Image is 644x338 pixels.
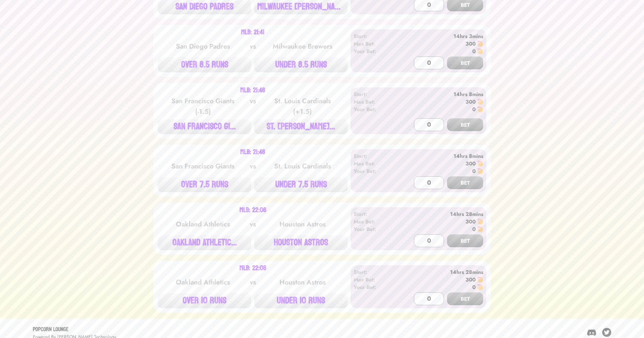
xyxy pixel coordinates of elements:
[397,268,483,276] div: 14hrs 28mins
[477,161,483,167] img: 🍤
[602,328,611,337] img: Twitter
[447,292,483,305] button: BET
[397,152,483,160] div: 14hrs 8mins
[254,177,348,192] button: UNDER 7.5 RUNS
[477,168,483,174] img: 🍤
[264,161,340,171] div: St. Louis Cardinals
[354,160,397,167] div: Max Bet:
[354,90,397,98] div: Start:
[248,41,258,52] div: vs
[472,167,476,175] div: 0
[240,149,265,155] div: MLB: 21:46
[165,277,241,288] div: Oakland Athletics
[477,106,483,112] img: 🍤
[158,235,251,250] button: OAKLAND ATHLETIC...
[447,176,483,189] button: BET
[465,160,476,167] div: 300
[254,293,348,308] button: UNDER 10 RUNS
[477,48,483,54] img: 🍤
[158,57,251,72] button: OVER 8.5 RUNS
[465,40,476,47] div: 300
[165,41,241,52] div: San Diego Padres
[158,177,251,192] button: OVER 7.5 RUNS
[264,96,340,117] div: St. Louis Cardinals (+1.5)
[165,96,241,117] div: San Francisco Giants (-1.5)
[254,57,348,72] button: UNDER 8.5 RUNS
[472,225,476,233] div: 0
[354,98,397,106] div: Max Bet:
[241,29,264,35] div: MLB: 21:41
[465,218,476,225] div: 300
[354,283,397,291] div: Your Bet:
[447,57,483,69] button: BET
[465,276,476,283] div: 300
[354,210,397,218] div: Start:
[158,119,251,134] button: SAN FRANCISCO GI...
[248,277,258,288] div: vs
[477,284,483,290] img: 🍤
[477,226,483,232] img: 🍤
[354,167,397,175] div: Your Bet:
[397,210,483,218] div: 14hrs 28mins
[472,283,476,291] div: 0
[165,161,241,171] div: San Francisco Giants
[447,118,483,131] button: BET
[397,32,483,40] div: 14hrs 3mins
[397,90,483,98] div: 14hrs 8mins
[477,277,483,283] img: 🍤
[264,219,340,229] div: Houston Astros
[248,161,258,171] div: vs
[254,235,348,250] button: HOUSTON ASTROS
[354,152,397,160] div: Start:
[248,219,258,229] div: vs
[354,218,397,225] div: Max Bet:
[354,268,397,276] div: Start:
[472,106,476,113] div: 0
[354,47,397,55] div: Your Bet:
[240,87,265,93] div: MLB: 21:46
[472,47,476,55] div: 0
[240,265,266,271] div: MLB: 22:06
[165,219,241,229] div: Oakland Athletics
[254,119,348,134] button: ST. [PERSON_NAME]...
[477,99,483,105] img: 🍤
[240,207,266,213] div: MLB: 22:06
[465,98,476,106] div: 300
[354,32,397,40] div: Start:
[264,41,340,52] div: Milwaukee Brewers
[354,106,397,113] div: Your Bet:
[33,325,116,334] div: Popcorn Lounge
[587,328,596,337] img: Discord
[477,219,483,225] img: 🍤
[447,234,483,247] button: BET
[264,277,340,288] div: Houston Astros
[354,276,397,283] div: Max Bet:
[477,41,483,47] img: 🍤
[354,40,397,47] div: Max Bet:
[354,225,397,233] div: Your Bet:
[158,293,251,308] button: OVER 10 RUNS
[248,96,258,117] div: vs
